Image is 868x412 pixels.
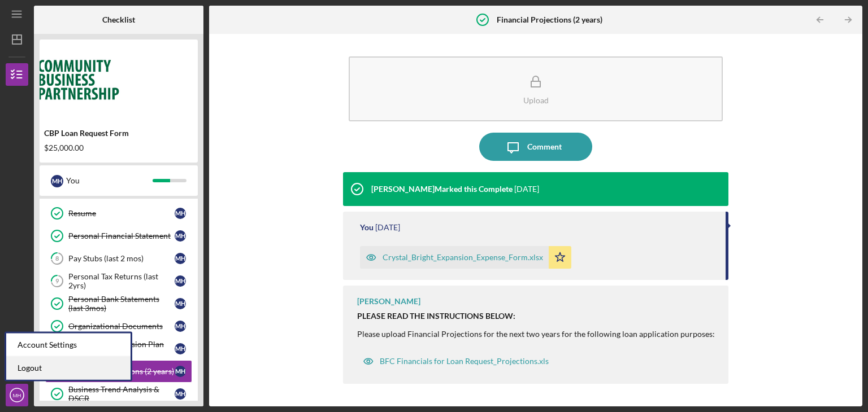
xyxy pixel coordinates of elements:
div: M H [51,175,63,187]
div: M H [175,366,186,377]
div: BFC Financials for Loan Request_Projections.xls [380,357,549,366]
div: M H [175,321,186,332]
div: You [360,223,374,232]
tspan: 8 [55,255,59,262]
a: ResumeMH [45,202,192,225]
div: Organizational Documents [68,322,175,331]
div: Resume [68,209,175,218]
b: Checklist [102,15,135,24]
tspan: 9 [55,278,59,285]
b: Financial Projections (2 years) [497,15,602,24]
button: Crystal_Bright_Expansion_Expense_Form.xlsx [360,246,571,269]
div: Personal Financial Statement [68,231,175,240]
div: [PERSON_NAME] [357,297,420,306]
a: Personal Bank Statements (last 3mos)MH [45,292,192,315]
a: Business Trend Analysis & DSCRMH [45,383,192,405]
button: Upload [349,56,723,121]
div: Pay Stubs (last 2 mos) [68,254,175,263]
div: M H [175,230,186,242]
a: Logout [6,357,131,380]
a: Organizational DocumentsMH [45,315,192,338]
div: Crystal_Bright_Expansion_Expense_Form.xlsx [383,253,543,262]
button: BFC Financials for Loan Request_Projections.xls [357,350,554,372]
div: $25,000.00 [44,143,193,152]
div: M H [175,388,186,400]
div: M H [175,298,186,309]
div: Personal Tax Returns (last 2yrs) [68,272,175,290]
div: You [66,171,153,190]
div: M H [175,208,186,219]
div: Comment [527,133,562,161]
div: [PERSON_NAME] Marked this Complete [371,185,513,194]
div: M H [175,253,186,264]
time: 2025-08-11 03:30 [375,223,400,232]
div: Account Settings [6,334,131,357]
a: 9Personal Tax Returns (last 2yrs)MH [45,270,192,292]
div: Business Trend Analysis & DSCR [68,385,175,403]
img: Product logo [40,45,198,113]
div: CBP Loan Request Form [44,129,193,138]
button: Comment [479,133,592,161]
a: Personal Financial StatementMH [45,225,192,247]
div: Please upload Financial Projections for the next two years for the following loan application pur... [357,330,717,339]
div: M H [175,343,186,354]
time: 2025-08-13 15:08 [514,185,539,194]
a: 8Pay Stubs (last 2 mos)MH [45,247,192,270]
button: MH [6,384,28,406]
div: Personal Bank Statements (last 3mos) [68,295,175,313]
strong: PLEASE READ THE INSTRUCTIONS BELOW: [357,311,515,321]
div: Upload [523,96,549,104]
div: M H [175,275,186,287]
text: MH [13,392,21,398]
